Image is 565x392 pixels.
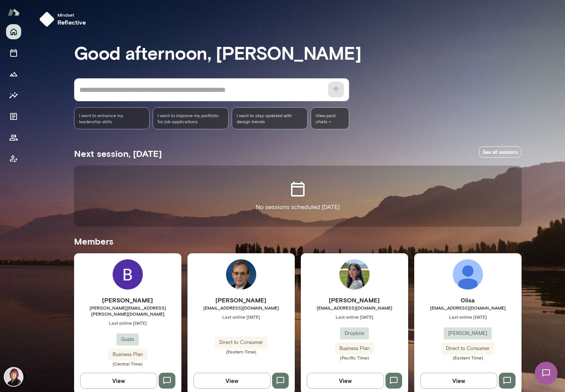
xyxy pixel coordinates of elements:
h3: Good afternoon, [PERSON_NAME] [74,42,522,63]
div: I want to improve my portfolio for job applications [153,107,229,129]
button: Documents [6,109,21,124]
span: Gusto [116,336,139,343]
img: mindset [39,12,54,27]
button: Members [6,130,21,145]
span: (Pacific Time) [301,355,408,361]
span: Direct to Consumer [215,339,268,346]
h6: [PERSON_NAME] [74,296,181,305]
button: Home [6,24,21,39]
button: Client app [6,151,21,166]
button: Sessions [6,45,21,60]
span: [EMAIL_ADDRESS][DOMAIN_NAME] [187,305,295,311]
span: (Eastern Time) [187,349,295,355]
span: (Central Time) [74,361,181,367]
img: Mento [8,5,20,19]
span: I want to stay updated with design trends [237,112,303,124]
span: Last online [DATE] [74,320,181,326]
img: Bethany Schwanke [113,259,143,290]
span: Last online [DATE] [414,314,522,320]
h5: Next session, [DATE] [74,147,162,160]
button: View [420,373,497,389]
h6: 0lisa [414,296,522,305]
span: [EMAIL_ADDRESS][DOMAIN_NAME] [414,305,522,311]
button: Mindsetreflective [36,9,92,30]
span: [PERSON_NAME][EMAIL_ADDRESS][PERSON_NAME][DOMAIN_NAME] [74,305,181,317]
button: View [307,373,384,389]
span: Last online [DATE] [187,314,295,320]
span: [PERSON_NAME] [444,330,492,337]
img: Mana Sadeghi [339,259,370,290]
h6: reflective [57,18,86,27]
span: Direct to Consumer [441,345,494,352]
span: I want to enhance my leadership skills [79,112,145,124]
a: See all sessions [479,146,522,158]
span: [EMAIL_ADDRESS][DOMAIN_NAME] [301,305,408,311]
h6: [PERSON_NAME] [187,296,295,305]
button: Insights [6,88,21,103]
span: Dropbox [340,330,369,337]
button: View [80,373,157,389]
span: View past chats -> [311,107,349,129]
button: View [193,373,271,389]
span: Last online [DATE] [301,314,408,320]
span: Business Plan [335,345,374,352]
span: Mindset [57,12,86,18]
p: No sessions scheduled [DATE] [256,203,340,212]
h5: Members [74,235,522,247]
div: I want to stay updated with design trends [232,107,308,129]
img: 0lisa [453,259,483,290]
span: (Eastern Time) [414,355,522,361]
img: Leigh Allen-Arredondo [5,368,23,386]
h6: [PERSON_NAME] [301,296,408,305]
span: Business Plan [108,351,147,358]
span: I want to improve my portfolio for job applications [158,112,224,124]
img: Richard Teel [226,259,256,290]
div: I want to enhance my leadership skills [74,107,150,129]
button: Growth Plan [6,67,21,82]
